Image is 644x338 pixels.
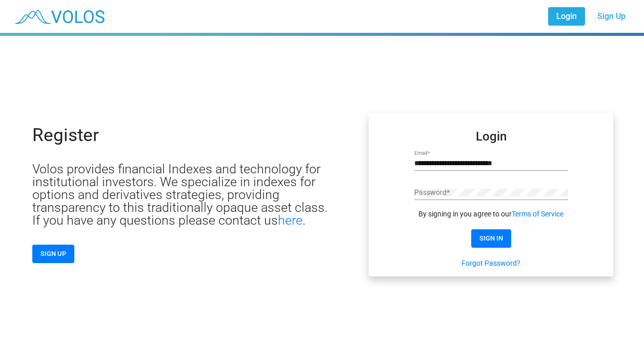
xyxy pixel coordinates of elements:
[32,245,74,263] button: SIGN UP
[32,163,338,227] p: Volos provides financial Indexes and technology for institutional investors. We specialize in ind...
[41,250,66,257] span: SIGN UP
[589,7,634,26] a: Sign Up
[556,11,577,21] span: Login
[512,209,563,219] a: Terms of Service
[471,229,511,248] button: SIGN IN
[461,258,520,268] a: Forgot Password?
[414,209,568,219] div: By signing in you agree to our
[476,131,507,142] mat-card-title: Login
[597,11,626,21] span: Sign Up
[32,126,99,144] p: Register
[278,213,303,228] a: here
[548,7,585,26] a: Login
[8,4,110,29] img: blue_transparent.png
[479,234,503,242] span: SIGN IN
